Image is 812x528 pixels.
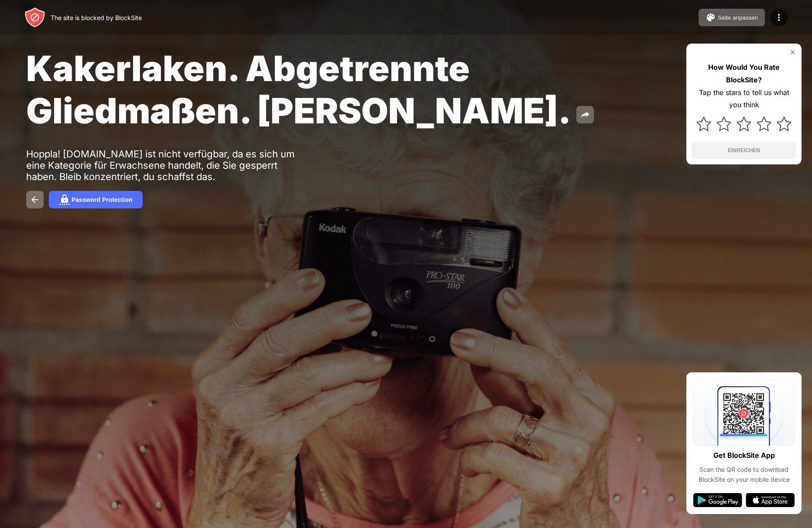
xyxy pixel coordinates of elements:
img: header-logo.svg [24,7,45,28]
div: The site is blocked by BlockSite [51,14,142,21]
button: Password Protection [49,191,143,208]
div: Tap the stars to tell us what you think [692,86,796,112]
div: How Would You Rate BlockSite? [692,61,796,86]
div: Scan the QR code to download BlockSite on your mobile device [693,465,795,484]
div: Password Protection [72,196,132,203]
div: Hoppla! [DOMAIN_NAME] ist nicht verfügbar, da es sich um eine Kategorie für Erwachsene handelt, d... [26,148,296,182]
img: app-store.svg [746,493,795,507]
img: star.svg [777,116,791,131]
img: share.svg [580,109,590,120]
span: Kakerlaken. Abgetrennte Gliedmaßen. [PERSON_NAME]. [26,47,571,132]
img: pallet.svg [706,12,716,23]
img: back.svg [30,194,40,205]
img: star.svg [737,116,751,131]
img: rate-us-close.svg [789,49,796,56]
button: Seite anpassen [699,9,765,26]
div: Seite anpassen [718,14,758,21]
div: Get BlockSite App [713,449,775,462]
img: password.svg [59,194,70,205]
img: qrcode.svg [693,379,795,446]
button: EINREICHEN [692,142,796,159]
img: star.svg [716,116,731,131]
img: google-play.svg [693,493,742,507]
img: menu-icon.svg [774,12,784,23]
img: star.svg [696,116,711,131]
img: star.svg [757,116,771,131]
